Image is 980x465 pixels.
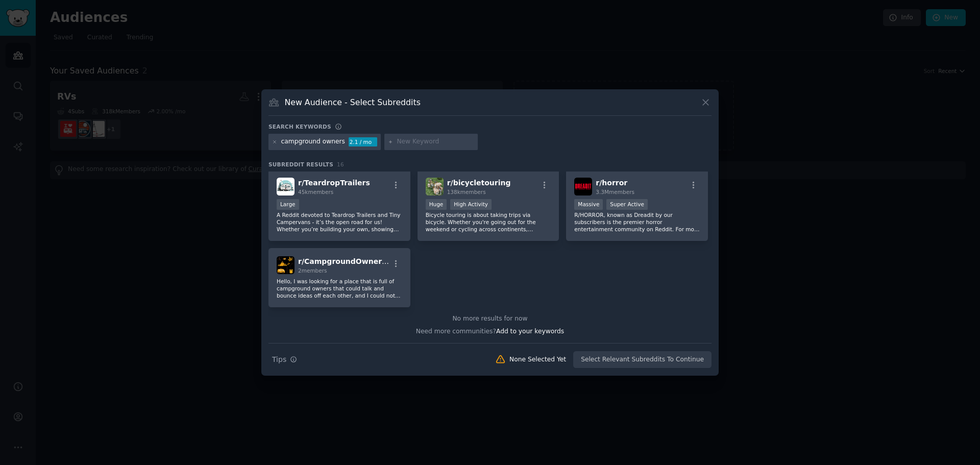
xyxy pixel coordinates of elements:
[298,179,370,187] span: r/ TeardropTrailers
[268,123,331,130] h3: Search keywords
[277,199,299,210] div: Large
[426,178,444,195] img: bicycletouring
[268,324,712,336] div: Need more communities?
[574,211,700,233] p: R/HORROR, known as Dreadit by our subscribers is the premier horror entertainment community on Re...
[272,354,286,365] span: Tips
[596,179,627,187] span: r/ horror
[496,328,564,335] span: Add to your keywords
[574,178,592,195] img: horror
[277,278,402,299] p: Hello, I was looking for a place that is full of campground owners that could talk and bounce ide...
[574,199,603,210] div: Massive
[268,351,301,369] button: Tips
[606,199,648,210] div: Super Active
[268,314,712,324] div: No more results for now
[509,355,566,364] div: None Selected Yet
[450,199,492,210] div: High Activity
[298,189,333,195] span: 45k members
[447,189,486,195] span: 138k members
[298,267,327,274] span: 2 members
[447,179,511,187] span: r/ bicycletouring
[268,161,333,168] span: Subreddit Results
[349,137,377,146] div: 2.1 / mo
[277,178,295,195] img: TeardropTrailers
[596,189,634,195] span: 3.3M members
[397,137,474,146] input: New Keyword
[277,211,402,233] p: A Reddit devoted to Teardrop Trailers and Tiny Campervans - it’s the open road for us! Whether yo...
[277,256,295,274] img: CampgroundOwnersPA
[298,257,396,265] span: r/ CampgroundOwnersPA
[337,161,344,167] span: 16
[426,211,551,233] p: Bicycle touring is about taking trips via bicycle. Whether you're going out for the weekend or cy...
[426,199,447,210] div: Huge
[281,137,345,146] div: campground owners
[285,97,421,108] h3: New Audience - Select Subreddits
